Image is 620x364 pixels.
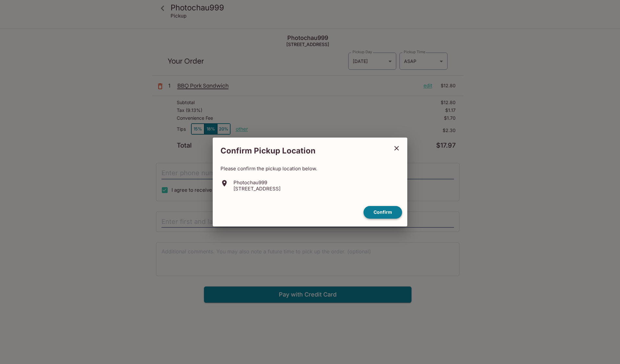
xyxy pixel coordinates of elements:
[233,179,280,186] p: Photochau999
[213,143,388,159] h2: Confirm Pickup Location
[221,165,399,172] p: Please confirm the pickup location below.
[233,186,280,192] p: [STREET_ADDRESS]
[388,140,405,156] button: close
[364,206,402,219] button: confirm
